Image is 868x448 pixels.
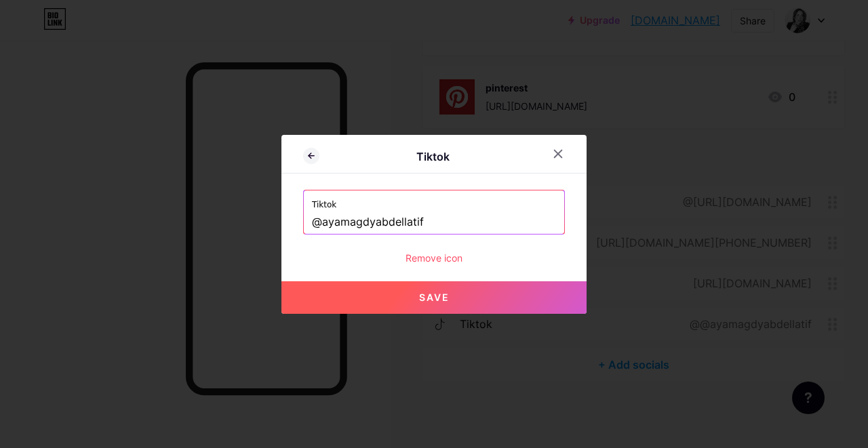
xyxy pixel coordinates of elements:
[312,211,556,234] input: TikTok username
[303,251,565,265] div: Remove icon
[319,148,546,165] div: Tiktok
[419,291,450,303] span: Save
[281,281,587,314] button: Save
[312,190,556,211] label: Tiktok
